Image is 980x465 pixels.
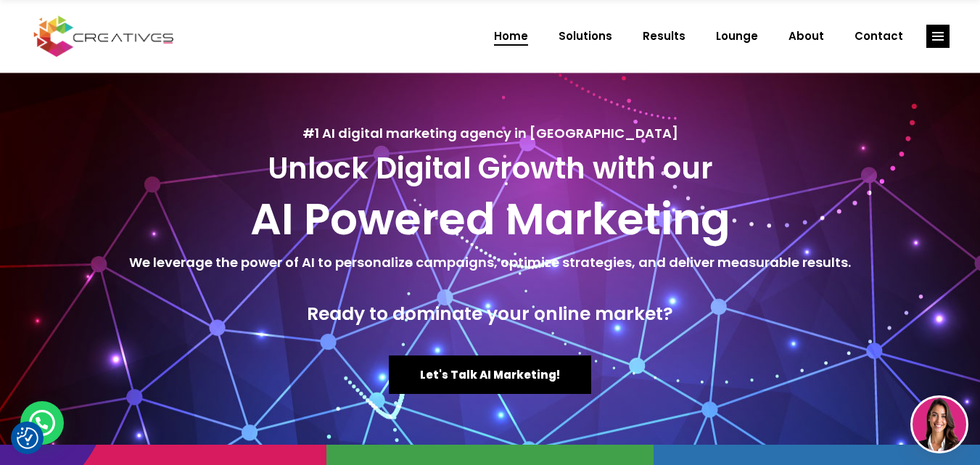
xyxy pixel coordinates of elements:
[716,17,758,55] span: Lounge
[420,367,560,382] span: Let's Talk AI Marketing!
[15,252,965,273] h5: We leverage the power of AI to personalize campaigns, optimize strategies, and deliver measurable...
[543,17,627,55] a: Solutions
[479,17,543,55] a: Home
[773,17,839,55] a: About
[389,355,591,394] a: Let's Talk AI Marketing!
[17,427,38,449] img: Revisit consent button
[17,427,38,449] button: Consent Preferences
[15,303,965,325] h4: Ready to dominate your online market?
[788,17,824,55] span: About
[15,123,965,144] h5: #1 AI digital marketing agency in [GEOGRAPHIC_DATA]
[839,17,918,55] a: Contact
[701,17,773,55] a: Lounge
[30,14,177,59] img: Creatives
[643,17,685,55] span: Results
[15,151,965,186] h3: Unlock Digital Growth with our
[855,17,903,55] span: Contact
[627,17,701,55] a: Results
[559,17,612,55] span: Solutions
[15,193,965,245] h2: AI Powered Marketing
[926,25,950,48] a: link
[494,17,528,55] span: Home
[913,398,966,451] img: agent
[20,401,64,445] div: WhatsApp contact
